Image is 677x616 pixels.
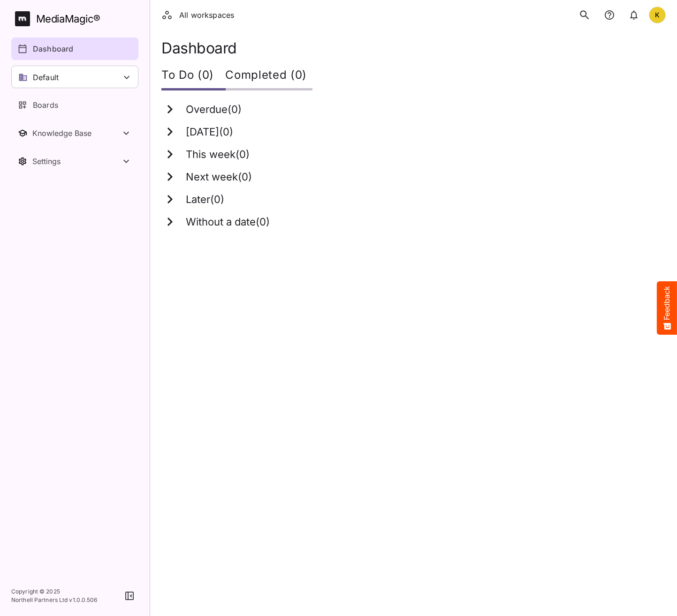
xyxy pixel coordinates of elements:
[186,104,242,116] h3: Overdue ( 0 )
[33,99,58,111] p: Boards
[36,11,100,27] div: MediaMagic ®
[33,72,59,83] p: Default
[575,5,594,25] button: search
[186,149,250,161] h3: This week ( 0 )
[186,126,233,138] h3: [DATE] ( 0 )
[600,5,619,25] button: notifications
[186,171,252,183] h3: Next week ( 0 )
[11,38,138,60] a: Dashboard
[11,596,98,604] p: Northell Partners Ltd v 1.0.0.506
[11,150,138,173] nav: Settings
[161,62,225,90] div: To Do (0)
[11,587,98,596] p: Copyright © 2025
[186,216,270,228] h3: Without a date ( 0 )
[624,5,643,25] button: notifications
[32,157,121,166] div: Settings
[161,39,666,57] h1: Dashboard
[11,94,138,116] a: Boards
[649,7,666,23] div: K
[657,281,677,335] button: Feedback
[186,194,224,206] h3: Later ( 0 )
[11,150,138,173] button: Toggle Settings
[15,11,138,26] a: MediaMagic®
[33,43,73,54] p: Dashboard
[32,128,121,138] div: Knowledge Base
[11,122,138,144] nav: Knowledge Base
[11,122,138,144] button: Toggle Knowledge Base
[225,62,312,90] div: Completed (0)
